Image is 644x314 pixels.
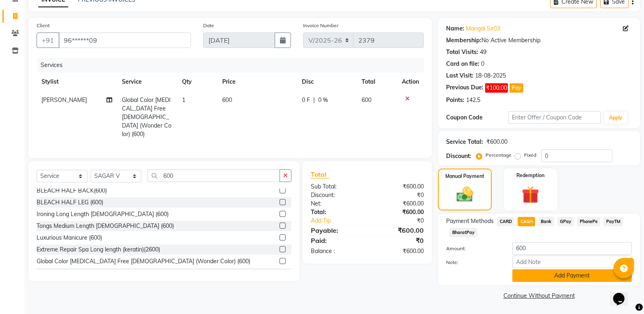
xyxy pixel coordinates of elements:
[510,83,523,93] button: Pay
[440,292,638,300] a: Continue Without Payment
[367,247,430,256] div: ₹600.00
[446,152,471,160] div: Discount:
[305,217,378,225] a: Add Tip
[37,198,103,207] div: BLEACH HALF LEG (600)
[311,170,330,179] span: Total
[466,24,500,33] a: Mangal Sir03
[446,24,464,33] div: Name:
[486,152,512,159] label: Percentage
[313,96,315,104] span: |
[512,242,632,255] input: Amount
[305,247,367,256] div: Balance :
[440,245,506,252] label: Amount:
[305,236,367,245] div: Paid:
[610,282,636,306] iframe: chat widget
[486,138,507,146] div: ₹600.00
[305,182,367,191] div: Sub Total:
[37,32,59,48] button: +91
[177,73,217,91] th: Qty
[577,217,600,226] span: PhonePe
[367,236,430,245] div: ₹0
[305,199,367,208] div: Net:
[445,173,484,180] label: Manual Payment
[297,73,357,91] th: Disc
[446,48,478,56] div: Total Visits:
[446,36,632,45] div: No Active Membership
[524,152,536,159] label: Fixed
[367,191,430,199] div: ₹0
[59,32,191,48] input: Search by Name/Mobile/Email/Code
[485,83,508,93] span: ₹100.00
[604,112,627,124] button: Apply
[37,186,107,195] div: BLEACH HALF BACK(600)
[362,96,371,104] span: 600
[203,22,214,29] label: Date
[37,58,430,73] div: Services
[446,83,484,93] div: Previous Due:
[37,257,250,266] div: Global Color [MEDICAL_DATA] Free [DEMOGRAPHIC_DATA] (Wonder Color) (600)
[512,256,632,268] input: Add Note
[37,245,160,254] div: Extreme Repair Spa Long length (keratin)(2600)
[480,48,486,56] div: 49
[367,182,430,191] div: ₹600.00
[367,225,430,235] div: ₹600.00
[305,191,367,199] div: Discount:
[451,185,478,204] img: _cash.svg
[516,172,544,179] label: Redemption
[122,96,171,138] span: Global Color [MEDICAL_DATA] Free [DEMOGRAPHIC_DATA] (Wonder Color) (600)
[497,217,514,226] span: CARD
[446,217,494,225] span: Payment Methods
[603,217,623,226] span: PayTM
[508,111,601,124] input: Enter Offer / Coupon Code
[512,269,632,282] button: Add Payment
[37,222,174,230] div: Tongs Medium Length [DEMOGRAPHIC_DATA] (600)
[446,96,464,104] div: Points:
[222,96,232,104] span: 600
[217,73,297,91] th: Price
[446,71,473,80] div: Last Visit:
[446,36,481,45] div: Membership:
[147,169,280,182] input: Search or Scan
[378,217,430,225] div: ₹0
[446,60,479,68] div: Card on file:
[475,71,506,80] div: 18-08-2025
[37,210,169,219] div: Ironing Long Length [DEMOGRAPHIC_DATA] (600)
[37,234,102,242] div: Luxurious Manicure (600)
[117,73,177,91] th: Service
[37,73,117,91] th: Stylist
[466,96,480,104] div: 142.5
[318,96,328,104] span: 0 %
[440,259,506,266] label: Note:
[557,217,574,226] span: GPay
[367,208,430,217] div: ₹600.00
[303,22,338,29] label: Invoice Number
[37,269,139,277] div: AQUA TREATMENT SHOULDER (6000)
[302,96,310,104] span: 0 F
[481,60,484,68] div: 0
[446,138,483,146] div: Service Total:
[518,217,535,226] span: CASH
[41,96,87,104] span: [PERSON_NAME]
[37,22,50,29] label: Client
[305,225,367,235] div: Payable:
[449,228,477,237] span: BharatPay
[367,199,430,208] div: ₹600.00
[516,184,544,206] img: _gift.svg
[446,113,508,122] div: Coupon Code
[397,73,424,91] th: Action
[305,208,367,217] div: Total:
[538,217,554,226] span: Bank
[182,96,185,104] span: 1
[357,73,397,91] th: Total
